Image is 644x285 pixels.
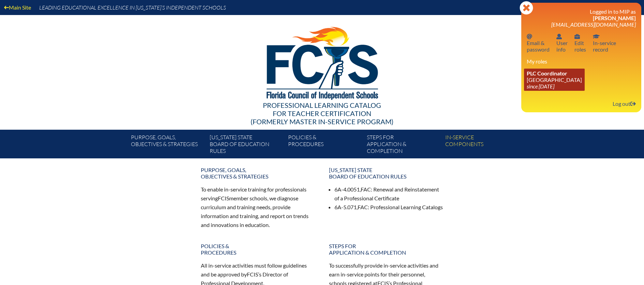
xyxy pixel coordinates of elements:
[197,164,319,182] a: Purpose, goals,objectives & strategies
[527,83,554,89] i: since [DATE]
[524,69,585,91] a: PLC Coordinator [GEOGRAPHIC_DATA] since [DATE]
[551,21,636,28] span: [EMAIL_ADDRESS][DOMAIN_NAME]
[325,164,448,182] a: [US_STATE] StateBoard of Education rules
[247,271,258,277] span: FCIS
[1,3,34,12] a: Main Site
[527,34,532,39] svg: Email password
[361,186,371,193] span: FAC
[252,15,392,108] img: FCISlogo221.eps
[520,1,533,15] svg: Close
[273,109,371,117] span: for Teacher Certification
[207,132,285,158] a: [US_STATE] StateBoard of Education rules
[325,240,448,258] a: Steps forapplication & completion
[630,101,636,106] svg: Log out
[593,34,600,39] svg: In-service record
[574,34,580,39] svg: User info
[443,132,521,158] a: In-servicecomponents
[126,101,519,126] div: Professional Learning Catalog (formerly Master In-service Program)
[610,99,639,108] a: Log outLog out
[554,32,570,54] a: User infoUserinfo
[358,204,368,210] span: FAC
[285,132,364,158] a: Policies &Procedures
[590,32,619,54] a: In-service recordIn-servicerecord
[364,132,443,158] a: Steps forapplication & completion
[593,15,636,21] span: [PERSON_NAME]
[556,34,562,39] svg: User info
[334,203,444,212] li: 6A-5.071, : Professional Learning Catalogs
[334,185,444,203] li: 6A-4.0051, : Renewal and Reinstatement of a Professional Certificate
[218,195,229,201] span: FCIS
[527,70,567,76] span: PLC Coordinator
[524,32,552,54] a: Email passwordEmail &password
[128,132,207,158] a: Purpose, goals,objectives & strategies
[197,240,319,258] a: Policies &Procedures
[572,32,589,54] a: User infoEditroles
[527,58,636,65] h3: My roles
[527,8,636,28] h3: Logged in to MIP as
[201,185,315,229] p: To enable in-service training for professionals serving member schools, we diagnose curriculum an...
